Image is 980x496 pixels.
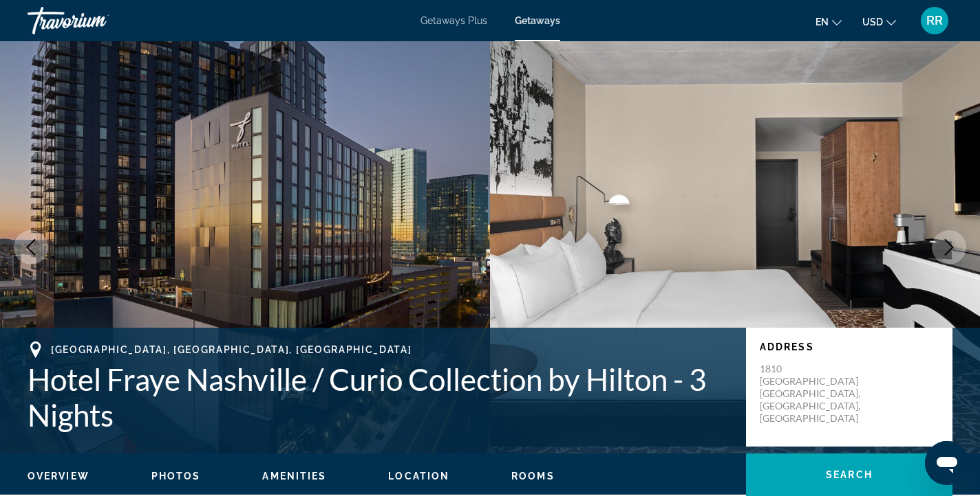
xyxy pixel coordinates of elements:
[28,3,165,38] a: Travorium
[515,15,560,26] a: Getaways
[816,16,829,27] span: en
[862,16,883,27] span: USD
[420,15,487,26] a: Getaways Plus
[925,441,969,485] iframe: Button to launch messaging window
[826,469,873,480] span: Search
[862,12,896,32] button: Change currency
[151,470,201,482] button: Photos
[151,471,201,482] span: Photos
[926,14,943,27] span: RR
[932,230,966,264] button: Next image
[388,471,449,482] span: Location
[14,230,48,264] button: Previous image
[262,470,326,482] button: Amenities
[746,453,952,496] button: Search
[388,470,449,482] button: Location
[28,471,89,482] span: Overview
[917,6,952,35] button: User Menu
[51,344,412,355] span: [GEOGRAPHIC_DATA], [GEOGRAPHIC_DATA], [GEOGRAPHIC_DATA]
[816,12,842,32] button: Change language
[760,341,939,352] p: Address
[28,361,732,433] h1: Hotel Fraye Nashville / Curio Collection by Hilton - 3 Nights
[28,470,89,482] button: Overview
[511,470,555,482] button: Rooms
[760,363,870,425] p: 1810 [GEOGRAPHIC_DATA] [GEOGRAPHIC_DATA], [GEOGRAPHIC_DATA], [GEOGRAPHIC_DATA]
[262,471,326,482] span: Amenities
[511,471,555,482] span: Rooms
